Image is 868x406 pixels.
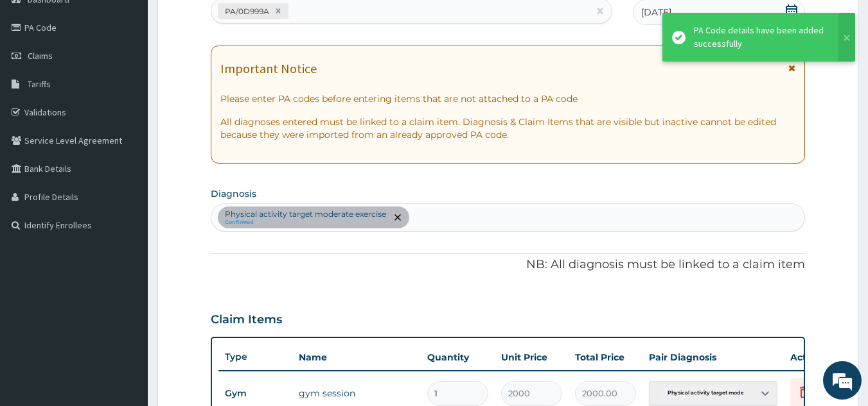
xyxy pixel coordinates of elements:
textarea: Type your message and hit 'Enter' [6,270,245,315]
img: d_794563401_company_1708531726252_794563401 [24,64,52,96]
th: Type [218,345,292,369]
th: Unit Price [495,344,569,370]
th: Name [292,344,421,370]
p: All diagnoses entered must be linked to a claim item. Diagnosis & Claim Items that are visible bu... [220,115,796,141]
td: Gym [218,382,292,405]
span: [DATE] [641,6,671,19]
p: Please enter PA codes before entering items that are not attached to a PA code [220,92,796,105]
th: Total Price [569,344,642,370]
span: Claims [28,50,53,62]
th: Quantity [421,344,495,370]
div: Chat with us now [67,72,216,89]
label: Diagnosis [211,187,256,200]
span: Tariffs [28,78,51,90]
h1: Important Notice [220,62,317,76]
span: We're online! [75,121,177,251]
div: PA/0D999A [221,4,271,19]
div: PA Code details have been added successfully [694,24,826,51]
th: Actions [784,344,848,370]
p: NB: All diagnosis must be linked to a claim item [211,257,806,273]
h3: Claim Items [211,313,282,327]
td: gym session [292,380,421,406]
div: Minimize live chat window [211,6,242,37]
th: Pair Diagnosis [642,344,784,370]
